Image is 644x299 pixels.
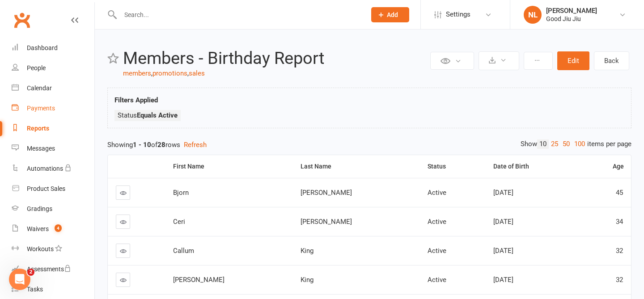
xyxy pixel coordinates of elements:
a: Workouts [12,239,94,259]
span: [DATE] [493,276,513,284]
button: Edit [557,51,589,70]
strong: Equals Active [137,111,178,119]
a: 10 [537,139,549,149]
span: Active [428,247,446,255]
div: Date of Birth [493,163,574,170]
strong: 1 - 10 [133,141,151,149]
span: Callum [173,247,194,255]
span: 32 [616,247,623,255]
div: Gradings [27,205,52,212]
a: promotions [153,69,187,77]
a: Messages [12,139,94,159]
div: Reports [27,125,49,132]
span: Active [428,276,446,284]
a: sales [189,69,205,77]
div: Payments [27,105,55,112]
a: Calendar [12,78,94,98]
span: Settings [446,4,470,25]
div: Dashboard [27,44,58,51]
div: Tasks [27,286,43,293]
span: Ceri [173,218,185,226]
div: Automations [27,165,63,172]
strong: 28 [157,141,165,149]
span: 45 [616,189,623,197]
button: Add [371,7,409,22]
div: First Name [173,163,285,170]
span: [DATE] [493,218,513,226]
a: Reports [12,118,94,139]
span: Status [118,111,178,119]
span: 2 [27,269,34,276]
h2: Members - Birthday Report [123,49,428,68]
span: 34 [616,218,623,226]
span: Add [387,11,398,18]
a: Gradings [12,199,94,219]
div: Assessments [27,265,71,273]
div: Status [428,163,478,170]
span: 32 [616,276,623,284]
div: [PERSON_NAME] [546,7,597,15]
a: Payments [12,98,94,118]
span: King [301,247,314,255]
span: 4 [55,224,62,232]
a: Product Sales [12,179,94,199]
a: Waivers 4 [12,219,94,239]
span: [DATE] [493,189,513,197]
a: Assessments [12,259,94,279]
div: Show items per page [521,139,631,149]
div: Messages [27,145,55,152]
div: Last Name [301,163,412,170]
span: Bjorn [173,189,189,197]
a: Back [594,51,629,70]
span: , [187,69,189,77]
div: People [27,64,46,72]
a: 100 [572,139,587,149]
a: Dashboard [12,38,94,58]
div: NL [524,6,542,24]
div: Product Sales [27,185,65,192]
a: members [123,69,151,77]
span: [PERSON_NAME] [173,276,225,284]
iframe: Intercom live chat [9,269,30,290]
strong: Filters Applied [114,96,158,104]
span: King [301,276,314,284]
div: Calendar [27,84,52,92]
span: [DATE] [493,247,513,255]
a: 25 [549,139,560,149]
a: Clubworx [11,9,33,31]
a: Automations [12,159,94,179]
div: Showing of rows [107,139,631,150]
a: People [12,58,94,78]
span: [PERSON_NAME] [301,189,352,197]
span: Active [428,189,446,197]
div: Waivers [27,225,49,232]
span: , [151,69,153,77]
div: Workouts [27,245,54,253]
div: Age [589,163,624,170]
div: Good Jiu Jiu [546,15,597,23]
a: 50 [560,139,572,149]
span: [PERSON_NAME] [301,218,352,226]
button: Refresh [184,139,207,150]
input: Search... [118,8,360,21]
span: Active [428,218,446,226]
